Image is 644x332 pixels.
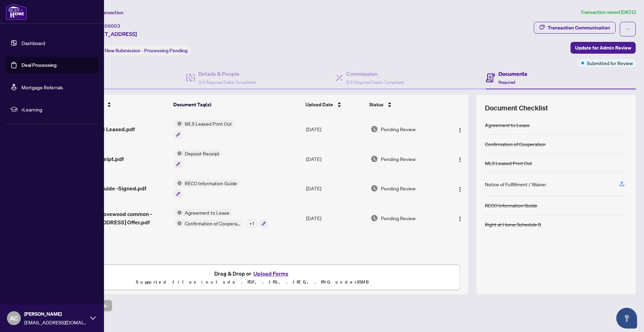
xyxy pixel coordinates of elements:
span: RECO Information Guide [182,179,240,187]
span: rLearning [21,106,94,113]
span: Drag & Drop orUpload FormsSupported files include .PDF, .JPG, .JPEG, .PNG under25MB [45,265,460,290]
img: logo [6,3,27,20]
td: [DATE] [303,174,368,204]
span: 56003 [105,23,120,29]
span: View Transaction [86,9,123,16]
img: Document Status [371,185,378,192]
span: Deposit Receipt [182,150,222,157]
span: Upload Date [305,101,333,108]
span: 327-128 Grovewood common - [STREET_ADDRESS] Offer.pdf [73,210,169,226]
img: Document Status [371,155,378,163]
div: Confirmation of Cooperation [485,140,546,148]
span: [STREET_ADDRESS] [86,30,137,38]
a: Deal Processing [21,62,56,68]
button: Status IconDeposit Receipt [174,150,222,168]
button: Logo [454,183,465,194]
button: Transaction Communication [534,22,616,34]
td: [DATE] [303,114,368,144]
span: Pending Review [381,185,416,192]
th: Upload Date [303,95,367,114]
span: 2/2 Required Fields Completed [346,80,404,85]
button: Logo [454,213,465,224]
span: Update for Admin Review [575,42,631,53]
div: Agreement to Lease [485,121,530,129]
div: Right at Home Schedule B [485,221,541,228]
span: ellipsis [625,27,630,32]
div: MLS Leased Print Out [485,159,532,167]
p: Supported files include .PDF, .JPG, .JPEG, .PNG under 25 MB [49,278,455,286]
span: Agreement to Lease [182,209,232,216]
h4: Documents [498,70,527,78]
div: + 1 [246,219,257,227]
span: AC [10,313,18,323]
img: Status Icon [174,219,182,227]
span: Drag & Drop or [214,269,290,278]
button: Logo [454,153,465,164]
span: Document Checklist [485,103,548,113]
button: Status IconRECO Information Guide [174,179,240,198]
div: Status: [86,46,190,55]
th: Document Tag(s) [171,95,302,114]
span: Confirmation of Cooperation [182,219,243,227]
span: MLS Leased Print Out [182,120,235,127]
td: [DATE] [303,203,368,233]
span: Pending Review [381,125,416,133]
article: Transaction saved [DATE] [581,8,636,16]
button: Upload Forms [251,269,290,278]
span: Required [498,80,515,85]
img: Status Icon [174,179,182,187]
th: Status [366,95,444,114]
h4: Commission [346,70,404,78]
img: Logo [457,157,463,162]
img: Document Status [371,125,378,133]
span: New Submission - Processing Pending [105,47,188,54]
th: (4) File Name [70,95,171,114]
span: RECO Info Guide -Signed.pdf [73,184,146,192]
span: Pending Review [381,155,416,163]
span: Status [369,101,383,108]
img: Document Status [371,214,378,222]
button: Status IconAgreement to LeaseStatus IconConfirmation of Cooperation+1 [174,209,268,227]
a: Dashboard [21,40,45,46]
img: Logo [457,127,463,133]
span: Submitted for Review [587,59,633,67]
a: Mortgage Referrals [21,84,63,90]
button: Open asap [616,308,637,329]
span: 3/3 Required Fields Completed [198,80,256,85]
div: RECO Information Guide [485,201,537,209]
img: Status Icon [174,209,182,216]
button: Logo [454,124,465,135]
span: Pending Review [381,214,416,222]
h4: Details & People [198,70,256,78]
img: Status Icon [174,150,182,157]
div: Transaction Communication [548,22,610,33]
td: [DATE] [303,144,368,174]
div: Notice of Fulfillment / Waiver [485,180,546,188]
button: Status IconMLS Leased Print Out [174,120,235,138]
span: [PERSON_NAME] [24,310,87,318]
span: [EMAIL_ADDRESS][DOMAIN_NAME] [24,318,87,326]
img: Logo [457,216,463,222]
button: Update for Admin Review [571,42,636,54]
img: Status Icon [174,120,182,127]
img: Logo [457,187,463,192]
